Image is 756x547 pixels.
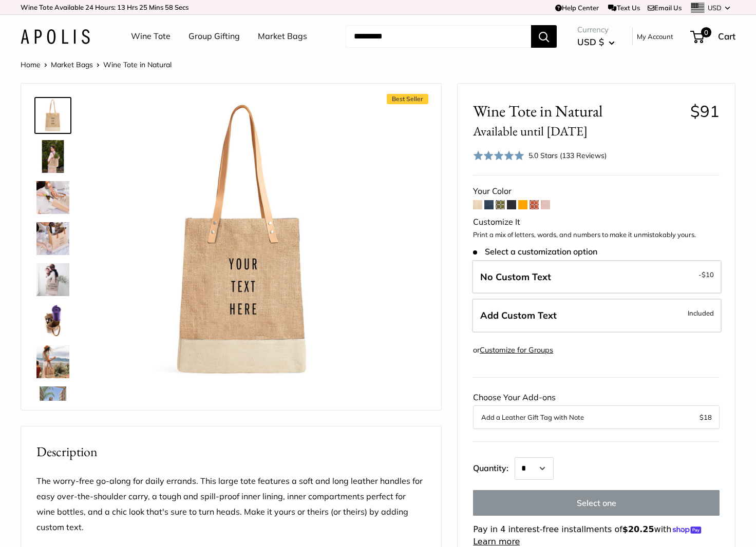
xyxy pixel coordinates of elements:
[36,222,69,255] img: Wine Tote in Natural
[480,345,553,355] a: Customize for Groups
[473,343,553,357] div: or
[473,490,720,516] button: Select one
[577,34,615,50] button: USD $
[36,263,69,296] img: description_Carry it all for every occasion.
[34,179,71,216] a: Wine Tote in Natural
[577,36,604,47] span: USD $
[473,390,720,429] div: Choose Your Add-ons
[36,304,69,337] img: description_Inner compartments perfect for wine bottles, yoga mats, and more.
[51,60,93,69] a: Market Bags
[480,271,551,283] span: No Custom Text
[473,102,682,140] span: Wine Tote in Natural
[127,3,138,11] span: Hrs
[36,386,69,419] img: Wine Tote in Natural
[346,25,531,48] input: Search...
[688,307,714,319] span: Included
[480,309,557,321] span: Add Custom Text
[531,25,557,48] button: Search
[700,413,712,421] span: $18
[34,343,71,380] a: Wine Tote in Natural
[36,181,69,214] img: Wine Tote in Natural
[34,138,71,175] a: Wine Tote in Natural
[117,3,125,11] span: 13
[36,345,69,378] img: Wine Tote in Natural
[36,474,426,535] p: The worry-free go-along for daily errands. This large tote features a soft and long leather handl...
[481,411,711,423] button: Add a Leather Gift Tag with Note
[103,99,384,380] img: Wine Tote in Natural
[139,3,147,11] span: 25
[637,30,673,43] a: My Account
[103,60,172,69] span: Wine Tote in Natural
[473,230,720,240] p: Print a mix of letters, words, and numbers to make it unmistakably yours.
[165,3,173,11] span: 58
[21,60,41,69] a: Home
[473,454,515,480] label: Quantity:
[691,28,735,45] a: 0 Cart
[701,27,711,37] span: 0
[472,299,722,333] label: Add Custom Text
[34,384,71,421] a: Wine Tote in Natural
[577,23,615,37] span: Currency
[258,29,307,44] a: Market Bags
[473,184,720,199] div: Your Color
[473,123,588,139] small: Available until [DATE]
[21,29,90,44] img: Apolis
[34,302,71,339] a: description_Inner compartments perfect for wine bottles, yoga mats, and more.
[648,4,682,12] a: Email Us
[473,214,720,230] div: Customize It
[702,270,714,279] span: $10
[149,3,163,11] span: Mins
[473,148,607,163] div: 5.0 Stars (133 Reviews)
[555,4,599,12] a: Help Center
[34,220,71,257] a: Wine Tote in Natural
[473,247,597,257] span: Select a customization option
[690,101,720,121] span: $91
[387,94,428,104] span: Best Seller
[36,140,69,173] img: Wine Tote in Natural
[708,4,722,12] span: USD
[608,4,639,12] a: Text Us
[528,150,607,161] div: 5.0 Stars (133 Reviews)
[131,29,171,44] a: Wine Tote
[36,99,69,132] img: Wine Tote in Natural
[718,31,735,42] span: Cart
[472,260,722,294] label: Leave Blank
[34,261,71,298] a: description_Carry it all for every occasion.
[698,268,714,281] span: -
[36,442,426,462] h2: Description
[188,29,240,44] a: Group Gifting
[34,97,71,134] a: Wine Tote in Natural
[21,58,172,71] nav: Breadcrumb
[175,3,188,11] span: Secs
